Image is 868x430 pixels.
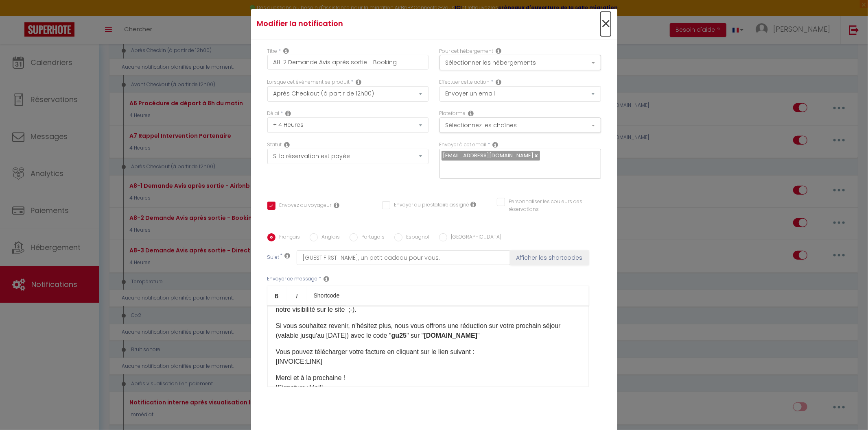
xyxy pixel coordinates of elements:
[284,141,290,148] i: Booking status
[439,55,601,70] button: Sélectionner les hébergements
[391,332,407,339] strong: gu25
[257,18,490,29] h4: Modifier la notification
[275,202,332,211] label: Envoyez au voyageur
[439,110,466,117] label: Plateforme
[318,233,340,242] label: Anglais
[276,373,580,393] p: Merci et à la prochaine ! [Signature+Mail]
[468,110,474,117] i: Action Channel
[267,254,280,262] label: Sujet
[267,141,282,149] label: Statut
[324,276,330,282] i: Message
[267,275,318,283] label: Envoyer ce message
[267,286,287,305] a: Bold
[267,110,280,117] label: Délai
[493,141,498,148] i: Recipient
[7,3,31,28] button: Ouvrir le widget de chat LiveChat
[601,12,611,36] span: ×
[443,152,534,159] span: [EMAIL_ADDRESS][DOMAIN_NAME]
[276,321,580,341] p: Si vous souhaitez revenir, n'hésitez plus, nous vous offrons une réduction sur votre prochain séj...
[287,286,307,305] a: Italic
[496,48,502,54] i: This Rental
[439,141,487,149] label: Envoyer à cet email
[334,202,340,208] i: Envoyer au voyageur
[402,233,430,242] label: Espagnol
[447,233,502,242] label: [GEOGRAPHIC_DATA]
[439,48,494,55] label: Pour cet hébergement
[424,332,477,339] strong: [DOMAIN_NAME]
[284,48,289,54] i: Title
[267,48,278,55] label: Titre
[358,233,385,242] label: Portugais
[496,79,502,85] i: Action Type
[307,286,346,305] a: Shortcode
[267,78,350,86] label: Lorsque cet événement se produit
[510,250,589,265] button: Afficher les shortcodes
[356,79,362,85] i: Event Occur
[285,252,291,259] i: Subject
[275,233,300,242] label: Français
[471,201,477,208] i: Envoyer au prestataire si il est assigné
[601,15,611,33] button: Close
[439,78,490,86] label: Effectuer cette action
[276,347,580,367] p: Vous pouvez télécharger votre facture en cliquant sur le lien suivant : ​[INVOICE:LINK]​
[439,117,601,133] button: Sélectionnez les chaînes
[286,110,291,117] i: Action Time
